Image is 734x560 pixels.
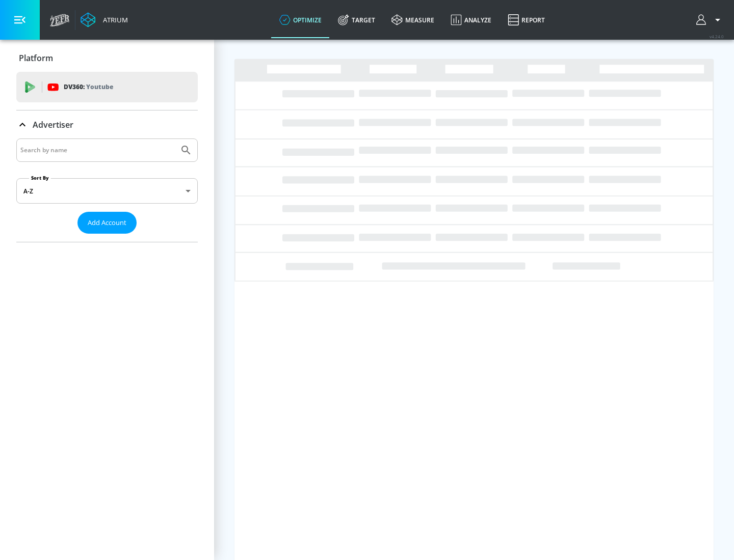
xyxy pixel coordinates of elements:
div: Advertiser [16,110,198,139]
div: Platform [16,44,198,72]
div: A-Z [16,178,198,204]
span: v 4.24.0 [710,34,724,39]
a: optimize [271,2,330,38]
div: DV360: Youtube [16,72,198,102]
a: Analyze [442,2,500,38]
p: Platform [19,52,53,64]
a: measure [383,2,442,38]
label: Sort By [29,175,51,181]
div: Atrium [99,15,128,24]
p: Advertiser [33,119,73,130]
button: Add Account [77,212,137,234]
div: Advertiser [16,138,198,242]
a: Report [500,2,553,38]
input: Search by name [20,144,175,157]
p: Youtube [86,81,113,92]
p: DV360: [64,81,113,93]
nav: list of Advertiser [16,234,198,242]
a: Atrium [81,12,128,27]
a: Target [330,2,383,38]
span: Add Account [88,217,126,229]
